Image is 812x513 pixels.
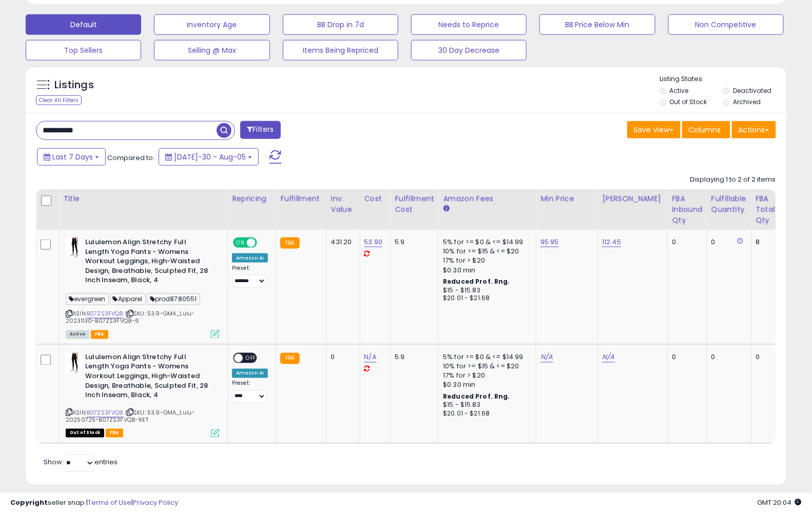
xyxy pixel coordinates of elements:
[66,409,195,424] span: | SKU: 53.9-GMA_Lulu-20250725-B07ZS3FVQ8-RET
[443,256,528,265] div: 17% for > $20
[756,193,775,226] div: FBA Total Qty
[243,353,259,362] span: OFF
[364,237,383,247] a: 53.90
[240,121,280,139] button: Filters
[10,498,178,508] div: seller snap | |
[44,458,118,467] span: Show: entries
[443,401,528,410] div: $15 - $15.83
[627,121,681,139] button: Save View
[443,294,528,303] div: $20.01 - $21.68
[63,193,223,204] div: Title
[443,193,532,204] div: Amazon Fees
[689,125,721,135] span: Columns
[232,265,268,288] div: Preset:
[52,152,93,162] span: Last 7 Days
[540,237,559,247] a: 95.95
[232,369,268,378] div: Amazon AI
[66,238,83,258] img: 31K0tWND35L._SL40_.jpg
[66,310,195,325] span: | SKU: 53.9-GMA_Lulu-20231130-B07ZS3FVQ8-6
[443,410,528,419] div: $20.01 - $21.68
[331,193,356,215] div: Inv. value
[280,193,322,204] div: Fulfillment
[682,121,730,139] button: Columns
[280,238,299,249] small: FBA
[154,14,269,35] button: Inventory Age
[36,95,82,105] div: Clear All Filters
[670,97,707,106] label: Out of Stock
[159,148,259,166] button: [DATE]-30 - Aug-05
[66,353,220,437] div: ASIN:
[283,40,398,61] button: Items Being Repriced
[395,238,431,247] div: 5.9
[256,239,272,247] span: OFF
[66,353,83,373] img: 31K0tWND35L._SL40_.jpg
[88,498,131,507] a: Terms of Use
[711,353,743,362] div: 0
[66,429,104,438] span: All listings that are currently out of stock and unavailable for purchase on Amazon
[66,238,220,338] div: ASIN:
[26,40,141,61] button: Top Sellers
[690,175,776,185] div: Displaying 1 to 2 of 2 items
[37,148,106,166] button: Last 7 Days
[733,97,761,106] label: Archived
[668,14,784,35] button: Non Competitive
[443,371,528,381] div: 17% for > $20
[174,152,246,162] span: [DATE]-30 - Aug-05
[85,353,210,403] b: Lululemon Align Stretchy Full Length Yoga Pants - Womens Workout Leggings, High-Waisted Design, B...
[364,193,386,204] div: Cost
[443,362,528,371] div: 10% for >= $15 & <= $20
[331,353,352,362] div: 0
[87,310,124,319] a: B07ZS3FVQ8
[147,293,200,305] span: prod8780551
[395,193,434,215] div: Fulfillment Cost
[280,353,299,364] small: FBA
[443,204,449,213] small: Amazon Fees.
[110,293,146,305] span: Apparel
[443,286,528,295] div: $15 - $15.83
[85,238,210,288] b: Lululemon Align Stretchy Full Length Yoga Pants - Womens Workout Leggings, High-Waisted Design, B...
[364,352,377,363] a: N/A
[91,330,108,339] span: FBA
[443,353,528,362] div: 5% for >= $0 & <= $14.99
[234,239,247,247] span: ON
[672,193,703,226] div: FBA inbound Qty
[106,429,123,438] span: FBA
[54,78,94,92] h5: Listings
[232,253,268,263] div: Amazon AI
[283,14,398,35] button: BB Drop in 7d
[87,409,124,418] a: B07ZS3FVQ8
[660,74,786,84] p: Listing States:
[756,353,771,362] div: 0
[443,266,528,275] div: $0.30 min
[602,237,621,247] a: 112.45
[443,277,510,286] b: Reduced Prof. Rng.
[10,498,48,507] strong: Copyright
[602,193,663,204] div: [PERSON_NAME]
[672,353,699,362] div: 0
[107,153,154,163] span: Compared to:
[732,121,776,139] button: Actions
[540,193,593,204] div: Min Price
[443,247,528,256] div: 10% for >= $15 & <= $20
[670,86,689,95] label: Active
[66,330,89,339] span: All listings currently available for purchase on Amazon
[539,14,655,35] button: BB Price Below Min
[133,498,178,507] a: Privacy Policy
[66,293,109,305] span: evergreen
[232,380,268,403] div: Preset:
[232,193,272,204] div: Repricing
[711,238,743,247] div: 0
[443,392,510,401] b: Reduced Prof. Rng.
[443,238,528,247] div: 5% for >= $0 & <= $14.99
[711,193,747,215] div: Fulfillable Quantity
[411,14,527,35] button: Needs to Reprice
[26,14,141,35] button: Default
[331,238,352,247] div: 431.20
[443,381,528,390] div: $0.30 min
[411,40,527,61] button: 30 Day Decrease
[672,238,699,247] div: 0
[540,352,553,363] a: N/A
[756,238,771,247] div: 8
[733,86,771,95] label: Deactivated
[602,352,614,363] a: N/A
